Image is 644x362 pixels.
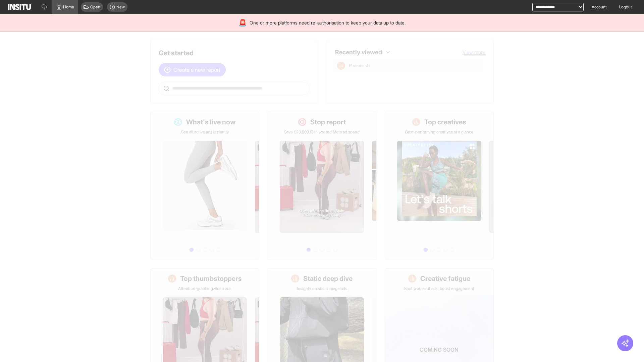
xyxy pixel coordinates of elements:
[250,19,406,26] span: One or more platforms need re-authorisation to keep your data up to date.
[90,4,100,10] span: Open
[116,4,125,10] span: New
[238,18,247,27] div: 🚨
[8,4,31,10] img: Logo
[63,4,74,10] span: Home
